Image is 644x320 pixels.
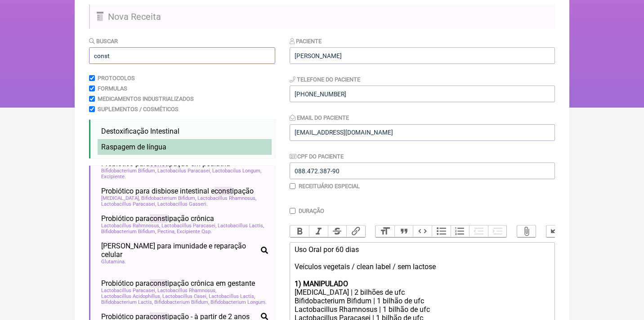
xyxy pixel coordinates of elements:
span: Bifidobacterium Bifidum [101,229,156,234]
label: Medicamentos Industrializados [98,95,194,102]
span: Lactobacillus Rhamnosus [197,195,256,201]
span: Excipiente [101,174,126,180]
button: Heading [376,225,394,237]
button: Increase Level [488,225,507,237]
button: Numbers [451,225,470,237]
span: Raspagem de língua [101,143,166,151]
label: Receituário Especial [299,183,360,189]
label: Suplementos / Cosméticos [98,106,179,113]
span: Lactobacillus Rhamnosus [157,288,216,293]
span: Glutamina [101,259,126,265]
span: Lactobacilus Longum [212,168,261,174]
span: Bifidobacterium Longum [210,299,267,305]
div: Bifidobacterium Bifidum | 1 bilhão de ufc [295,297,550,305]
label: CPF do Paciente [290,153,344,160]
button: Link [346,225,365,237]
button: Code [413,225,432,237]
button: Bullets [432,225,451,237]
button: Strikethrough [328,225,347,237]
span: Probiótico para ipação crônica [101,214,214,223]
span: Lactobacillus Casei [162,293,207,299]
span: Bifidobacterium Lactis [101,299,153,305]
span: Lactobacillus Acidophillus [101,293,161,299]
span: const [150,214,167,223]
label: Paciente [290,38,322,45]
span: [MEDICAL_DATA] [101,195,140,201]
span: Lactobacillus Paracasei [101,288,156,293]
label: Email do Paciente [290,114,349,121]
span: Lactobacillus Lactis [209,293,255,299]
button: Quote [394,225,413,237]
span: Destoxificação Intestinal [101,127,179,135]
span: Lactobacilus Paracasei [157,168,211,174]
button: Bold [290,225,309,237]
span: Lactobacillus Rahmnosus [101,223,160,229]
label: Formulas [98,85,127,92]
button: Italic [309,225,328,237]
label: Buscar [89,38,118,45]
strong: 1) MANIPULADO [295,279,348,288]
span: Probiótico para disbiose intestinal e ipação [101,187,254,195]
input: exemplo: emagrecimento, ansiedade [89,47,275,64]
span: Lactobacillus Paracasei [161,223,216,229]
button: Attach Files [517,225,536,237]
span: Probiótico para ipação crônica em gestante [101,279,255,288]
h2: Nova Receita [89,5,555,29]
div: Uso Oral por 60 dias Veículos vegetais / clean label / sem lactose [295,245,550,271]
span: Lactobacillus Gasseri [157,201,208,207]
span: const [215,187,232,195]
span: Lactobacillus Paracasei [101,201,156,207]
div: Lactobacillus Rhamnosus | 1 bilhão de ufc [295,305,550,314]
div: [MEDICAL_DATA] | 2 bilhões de ufc [295,288,550,297]
label: Protocolos [98,75,135,81]
button: Decrease Level [469,225,488,237]
span: Bifidobacterium Bifidum [101,168,156,174]
span: [PERSON_NAME] para imunidade e reparação celular [101,242,257,259]
span: Pectina [157,229,175,234]
span: Excipiente Qsp [177,229,212,234]
label: Telefone do Paciente [290,76,360,83]
label: Duração [299,207,324,214]
span: Bifidobacterium Bifidum [141,195,196,201]
span: Lactobacillus Lactis [218,223,264,229]
span: const [150,279,167,288]
span: Bifidobacterium Bifidum [154,299,209,305]
button: Undo [546,225,565,237]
